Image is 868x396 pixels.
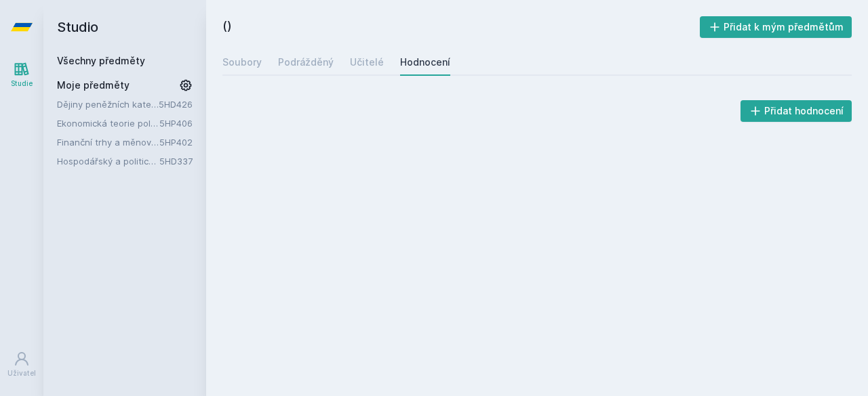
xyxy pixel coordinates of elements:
[57,156,316,167] font: Hospodářský a politický vývoj Dálného východu ve 20. století
[400,56,450,68] font: Hodnocení
[159,156,193,167] a: 5HD337
[3,54,41,95] a: Studie
[57,116,159,130] a: Ekonomická teorie politiky
[222,18,232,32] font: ()
[57,137,190,148] font: Finanční trhy a měnová politika
[222,49,262,76] a: Soubory
[7,369,36,377] font: Uživatel
[159,137,193,148] a: 5HP402
[57,97,159,111] a: Dějiny peněžních kategorií a institucí
[724,21,844,32] font: Přidat k mým předmětům
[278,49,334,76] a: Podrážděný
[11,79,33,87] font: Studie
[764,105,844,116] font: Přidat hodnocení
[741,100,852,122] button: Přidat hodnocení
[57,99,213,110] font: Dějiny peněžních kategorií a institucí
[3,344,41,385] a: Uživatel
[57,79,130,91] font: Moje předměty
[350,49,384,76] a: Učitelé
[57,154,159,168] a: Hospodářský a politický vývoj Dálného východu ve 20. století
[159,118,193,129] a: 5HP406
[400,49,450,76] a: Hodnocení
[350,56,384,68] font: Učitelé
[159,99,193,110] a: 5HD426
[57,19,98,35] font: Studio
[278,56,334,68] font: Podrážděný
[700,16,852,38] button: Přidat k mým předmětům
[57,118,167,129] font: Ekonomická teorie politiky
[57,135,159,149] a: Finanční trhy a měnová politika
[57,55,145,66] a: Všechny předměty
[222,56,262,68] font: Soubory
